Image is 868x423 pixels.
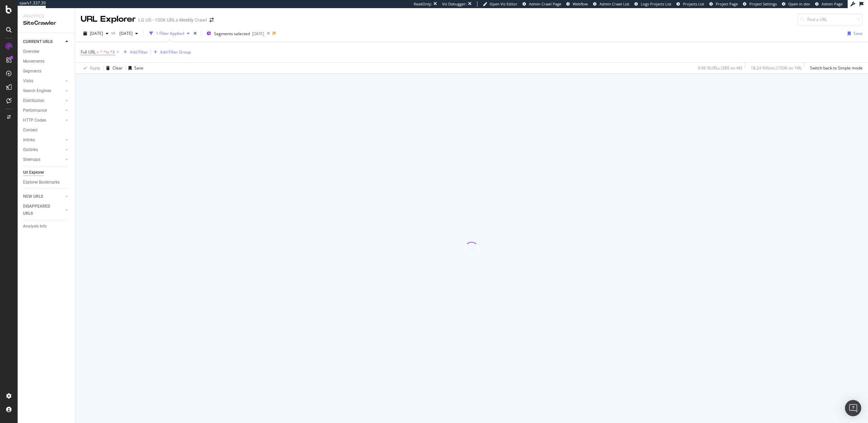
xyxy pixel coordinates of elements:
a: Admin Page [815,1,843,7]
div: Segments [23,68,41,75]
div: ReadOnly: [414,1,432,7]
div: Save [134,65,143,71]
a: HTTP Codes [23,117,63,124]
input: Find a URL [797,14,863,25]
button: Save [845,28,863,39]
div: Analysis Info [23,223,47,230]
div: Content [23,127,38,134]
div: Overview [23,48,39,55]
span: Logs Projects List [641,1,671,6]
a: Outlinks [23,146,63,153]
div: CURRENT URLS [23,38,53,45]
a: Inlinks [23,136,63,144]
button: Segments selected[DATE] [204,28,264,39]
div: [DATE] [252,31,264,37]
span: Admin Crawl List [599,1,629,6]
a: Movements [23,58,70,65]
a: Logs Projects List [634,1,671,7]
a: Open Viz Editor [483,1,517,7]
a: Open in dev [782,1,810,7]
button: 1 Filter Applied [146,28,192,39]
span: Open Viz Editor [490,1,517,6]
span: Projects List [683,1,704,6]
button: Add Filter Group [151,48,191,56]
div: Url Explorer [23,169,44,176]
a: NEW URLS [23,193,63,200]
a: Projects List [676,1,704,7]
button: Save [126,63,143,73]
div: LG US - 100K URLs Weekly Crawl [138,17,207,23]
div: Analytics [23,14,70,19]
div: Open Intercom Messenger [845,400,861,416]
div: arrow-right-arrow-left [210,18,214,22]
div: 1 Filter Applied [156,30,184,36]
div: SiteCrawler [23,19,70,27]
div: Movements [23,58,44,65]
div: Search Engines [23,87,51,94]
button: Add Filter [121,48,148,56]
span: vs [111,30,117,36]
span: Segments selected [214,31,250,37]
span: 2024 Sep. 22nd [117,30,133,36]
div: Performance [23,107,47,114]
div: 9.06 % URLs ( 389 on 4K ) [698,65,742,71]
div: Apply [90,65,100,71]
a: Distribution [23,97,63,104]
div: NEW URLS [23,193,43,200]
a: Search Engines [23,87,63,94]
div: 18.24 % Visits ( 193K on 1M ) [751,65,802,71]
span: Admin Crawl Page [529,1,561,6]
a: Overview [23,48,70,55]
div: URL Explorer [81,14,136,25]
div: Explorer Bookmarks [23,179,60,186]
a: CURRENT URLS [23,38,63,45]
div: HTTP Codes [23,117,46,124]
div: Sitemaps [23,156,40,163]
a: Explorer Bookmarks [23,179,70,186]
div: Save [853,30,863,36]
div: Visits [23,78,33,85]
a: Project Page [709,1,738,7]
a: Sitemaps [23,156,63,163]
div: Switch back to Simple mode [810,65,863,71]
a: Admin Crawl Page [522,1,561,7]
a: DISAPPEARED URLS [23,203,63,217]
button: Switch back to Simple mode [807,63,863,73]
div: Clear [113,65,123,71]
div: Outlinks [23,146,38,153]
div: Add Filter Group [160,49,191,55]
button: [DATE] [81,28,111,39]
span: Full URL [81,49,96,55]
a: Admin Crawl List [593,1,629,7]
span: Webflow [573,1,588,6]
button: [DATE] [117,28,141,39]
div: Add Filter [130,49,148,55]
span: Project Settings [749,1,777,6]
a: Visits [23,78,63,85]
div: times [192,30,198,37]
span: 2025 Sep. 15th [90,30,103,36]
a: Project Settings [743,1,777,7]
div: DISAPPEARED URLS [23,203,57,217]
span: Project Page [716,1,738,6]
a: Segments [23,68,70,75]
a: Webflow [566,1,588,7]
button: Apply [81,63,100,73]
span: Admin Page [822,1,843,6]
a: Analysis Info [23,223,70,230]
div: Distribution [23,97,44,104]
div: Inlinks [23,136,35,144]
div: Viz Debugger: [442,1,467,7]
button: Clear [103,63,123,73]
span: = [97,49,99,55]
span: Open in dev [788,1,810,6]
a: Content [23,127,70,134]
a: Url Explorer [23,169,70,176]
a: Performance [23,107,63,114]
